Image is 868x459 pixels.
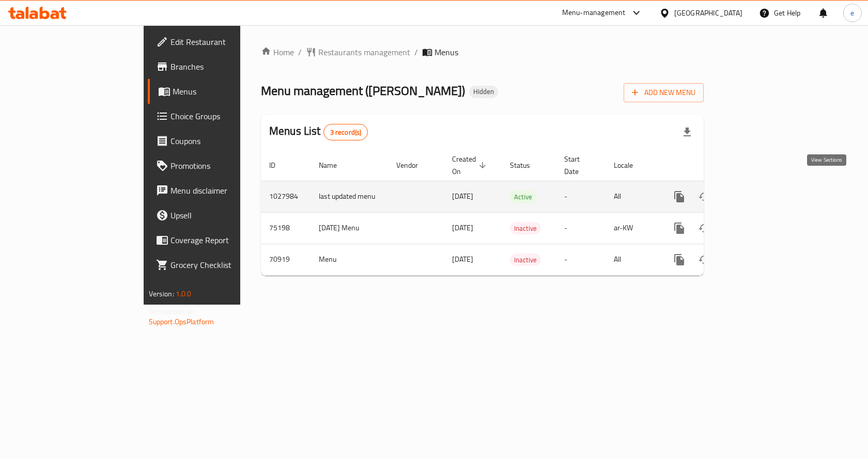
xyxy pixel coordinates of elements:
[396,159,431,171] span: Vendor
[324,128,368,137] span: 3 record(s)
[319,159,350,171] span: Name
[311,212,388,244] td: [DATE] Menu
[692,216,717,241] button: Change Status
[306,46,410,58] a: Restaurants management
[692,247,717,272] button: Change Status
[452,153,489,178] span: Created On
[556,244,606,275] td: -
[171,135,281,147] span: Coupons
[148,203,289,228] a: Upsell
[149,305,196,318] span: Get support on:
[171,209,281,221] span: Upsell
[606,244,659,275] td: All
[148,228,289,252] a: Coverage Report
[667,216,692,241] button: more
[298,46,302,58] li: /
[311,181,388,212] td: last updated menu
[562,7,626,19] div: Menu-management
[148,178,289,203] a: Menu disclaimer
[667,247,692,272] button: more
[469,87,498,96] span: Hidden
[148,129,289,153] a: Coupons
[171,160,281,172] span: Promotions
[269,159,289,171] span: ID
[556,181,606,212] td: -
[171,184,281,197] span: Menu disclaimer
[510,254,541,266] span: Inactive
[148,153,289,178] a: Promotions
[452,221,473,234] span: [DATE]
[176,287,192,300] span: 1.0.0
[318,46,410,58] span: Restaurants management
[261,46,704,58] nav: breadcrumb
[171,259,281,271] span: Grocery Checklist
[556,212,606,244] td: -
[171,110,281,122] span: Choice Groups
[269,123,368,140] h2: Menus List
[632,86,695,99] span: Add New Menu
[171,36,281,48] span: Edit Restaurant
[149,315,214,328] a: Support.OpsPlatform
[606,181,659,212] td: All
[148,104,289,129] a: Choice Groups
[311,244,388,275] td: Menu
[510,223,541,234] span: Inactive
[148,29,289,54] a: Edit Restaurant
[452,189,473,203] span: [DATE]
[850,7,854,19] span: e
[667,184,692,209] button: more
[659,150,774,181] th: Actions
[564,153,593,178] span: Start Date
[261,79,465,102] span: Menu management ( [PERSON_NAME] )
[606,212,659,244] td: ar-KW
[692,184,717,209] button: Change Status
[469,86,498,98] div: Hidden
[148,54,289,79] a: Branches
[414,46,418,58] li: /
[674,7,742,19] div: [GEOGRAPHIC_DATA]
[148,252,289,277] a: Grocery Checklist
[148,79,289,104] a: Menus
[510,191,536,203] span: Active
[171,60,281,73] span: Branches
[171,234,281,246] span: Coverage Report
[510,159,544,171] span: Status
[510,222,541,234] div: Inactive
[323,124,368,140] div: Total records count
[173,85,281,98] span: Menus
[452,252,473,266] span: [DATE]
[261,150,774,276] table: enhanced table
[149,287,174,300] span: Version:
[614,159,646,171] span: Locale
[435,46,458,58] span: Menus
[624,83,704,102] button: Add New Menu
